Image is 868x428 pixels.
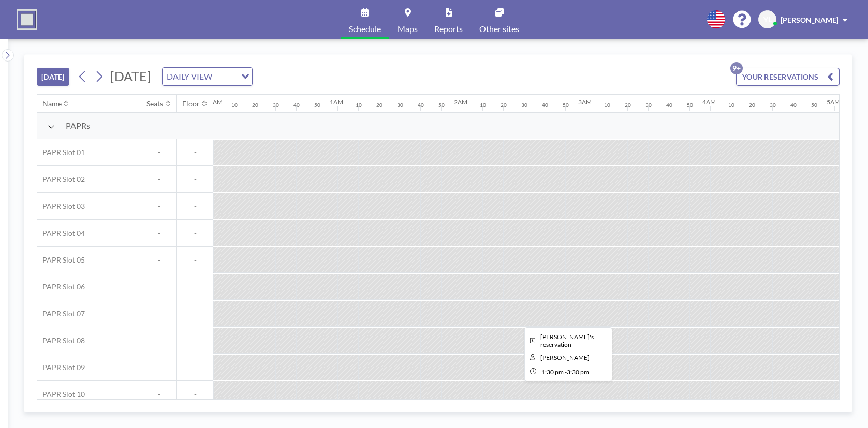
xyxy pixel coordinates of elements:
div: 40 [666,102,672,109]
span: [PERSON_NAME] [781,16,838,24]
span: - [141,363,176,372]
div: 30 [770,102,776,109]
span: PAPR Slot 10 [37,390,85,399]
span: PAPR Slot 08 [37,336,85,345]
button: [DATE] [37,68,69,86]
div: 10 [728,102,734,109]
span: - [177,175,213,184]
div: 40 [418,102,424,109]
span: PAPR Slot 03 [37,202,85,211]
p: 9+ [730,62,743,74]
span: - [141,228,176,238]
span: - [177,148,213,157]
span: - [177,255,213,265]
div: Name [42,99,62,109]
img: organization-logo [17,9,37,30]
div: 2AM [454,98,467,106]
div: 20 [501,102,507,109]
span: PAPR Slot 07 [37,309,85,318]
span: - [141,148,176,157]
div: 10 [356,102,362,109]
div: 20 [625,102,631,109]
span: - [177,228,213,238]
span: - [141,390,176,399]
div: 4AM [702,98,716,106]
span: - [177,202,213,211]
span: PAPR Slot 05 [37,255,85,265]
div: 40 [542,102,548,109]
span: - [141,175,176,184]
div: 50 [687,102,693,109]
span: PAPRs [66,120,90,131]
div: 12AM [205,98,223,106]
span: PAPR Slot 01 [37,148,85,157]
span: 1:30 PM [541,368,564,376]
div: 5AM [827,98,840,106]
span: Other sites [479,25,519,33]
span: - [177,282,213,292]
span: - [177,363,213,372]
span: - [141,202,176,211]
span: - [141,309,176,318]
div: Seats [146,99,163,109]
div: 10 [604,102,610,109]
div: 30 [273,102,279,109]
div: 30 [521,102,527,109]
div: 50 [314,102,320,109]
span: DAILY VIEW [165,70,214,83]
input: Search for option [215,70,235,83]
span: PAPR Slot 06 [37,282,85,292]
div: 10 [231,102,238,109]
div: 20 [749,102,755,109]
span: [DATE] [110,68,151,84]
span: Maps [398,25,418,33]
button: YOUR RESERVATIONS9+ [736,68,840,86]
span: - [177,309,213,318]
span: Yuying Lin [540,354,590,361]
div: 20 [252,102,258,109]
span: - [565,368,567,376]
span: PAPR Slot 02 [37,175,85,184]
div: 20 [376,102,382,109]
span: - [177,336,213,345]
div: 40 [293,102,300,109]
div: 50 [438,102,445,109]
div: 30 [397,102,403,109]
span: - [141,255,176,265]
div: Search for option [163,68,252,85]
span: - [141,282,176,292]
div: 40 [790,102,797,109]
span: YL [763,15,772,24]
div: 30 [645,102,652,109]
span: Reports [434,25,463,33]
div: 3AM [578,98,592,106]
span: PAPR Slot 04 [37,228,85,238]
span: - [141,336,176,345]
span: - [177,390,213,399]
div: 10 [480,102,486,109]
div: 50 [563,102,569,109]
div: 50 [811,102,817,109]
span: Schedule [349,25,381,33]
div: Floor [182,99,200,109]
span: Yuying's reservation [540,333,594,348]
span: 3:30 PM [567,368,589,376]
span: PAPR Slot 09 [37,363,85,372]
div: 1AM [330,98,343,106]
